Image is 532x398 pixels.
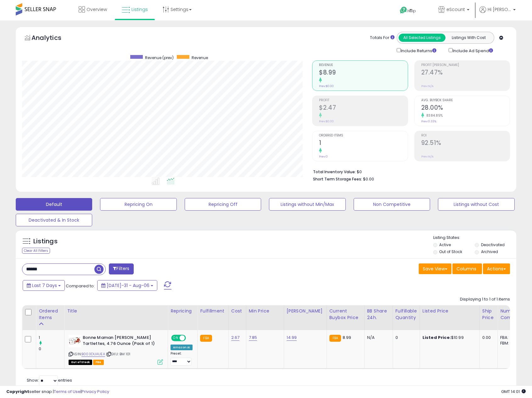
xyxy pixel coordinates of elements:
[39,335,64,340] div: 1
[481,249,498,254] label: Archived
[460,296,510,302] div: Displaying 1 to 1 of 1 items
[392,47,444,54] div: Include Returns
[481,242,505,247] label: Deactivated
[456,266,476,272] span: Columns
[319,69,407,77] h2: $8.99
[249,308,281,314] div: Min Price
[249,334,257,341] a: 7.85
[423,308,477,314] div: Listed Price
[100,198,176,211] button: Repricing On
[421,69,510,77] h2: 27.47%
[479,6,516,20] a: Hi [PERSON_NAME]
[421,84,434,88] small: Prev: N/A
[97,280,157,291] button: [DATE]-31 - Aug-06
[483,263,510,274] button: Actions
[407,8,416,14] span: Help
[501,389,526,395] span: 2025-08-14 14:01 GMT
[395,308,417,321] div: Fulfillable Quantity
[500,340,521,346] div: FBM: 4
[231,308,244,314] div: Cost
[313,168,505,175] li: $0
[482,335,493,340] div: 0.00
[329,335,341,342] small: FBA
[423,334,451,340] b: Listed Price:
[319,104,407,113] h2: $2.47
[39,308,62,321] div: Ordered Items
[192,55,208,60] span: Revenue
[16,214,92,226] button: Deactivated & In Stock
[109,263,133,274] button: Filters
[145,55,174,60] span: Revenue (prev)
[16,198,92,211] button: Default
[83,335,159,348] b: Bonne Maman [PERSON_NAME] Tartlettes, 4.76 Ounce (Pack of 1)
[500,308,523,321] div: Num of Comp.
[106,351,130,357] span: | SKU: BM 101
[231,334,240,341] a: 2.67
[54,389,81,395] a: Terms of Use
[421,104,510,113] h2: 28.00%
[69,360,92,365] span: All listings that are currently out of stock and unavailable for purchase on Amazon
[367,308,390,321] div: BB Share 24h.
[421,64,510,67] span: Profit [PERSON_NAME]
[446,6,465,13] span: eScount
[400,6,407,14] i: Get Help
[185,198,261,211] button: Repricing Off
[439,242,451,247] label: Active
[488,6,511,13] span: Hi [PERSON_NAME]
[482,308,495,321] div: Ship Price
[433,235,516,241] p: Listing States:
[200,308,226,314] div: Fulfillment
[421,99,510,102] span: Avg. Buybox Share
[6,389,29,395] strong: Copyright
[367,335,388,340] div: N/A
[313,176,362,182] b: Short Term Storage Fees:
[172,335,180,341] span: ON
[66,283,95,289] span: Compared to:
[421,119,436,123] small: Prev: 0.33%
[424,113,443,118] small: 8384.85%
[185,335,195,341] span: OFF
[31,33,74,44] h5: Analytics
[500,335,521,340] div: FBA: 2
[6,389,109,395] div: seller snap | |
[423,335,475,340] div: $10.99
[39,346,64,352] div: 0
[171,345,193,350] div: Amazon AI
[319,99,407,102] span: Profit
[313,169,356,174] b: Total Inventory Value:
[439,249,462,254] label: Out of Stock
[399,34,445,42] button: All Selected Listings
[33,237,58,246] h5: Listings
[445,34,492,42] button: Listings With Cost
[171,351,193,366] div: Preset:
[319,119,334,123] small: Prev: $0.00
[200,335,212,342] small: FBA
[363,176,374,182] span: $0.00
[395,2,428,20] a: Help
[69,335,81,347] img: 41RK6kyonML._SL40_.jpg
[87,6,107,13] span: Overview
[81,351,105,357] a: B003DUAUEA
[370,35,395,41] div: Totals For
[444,47,503,54] div: Include Ad Spend
[319,139,407,148] h2: 1
[287,308,324,314] div: [PERSON_NAME]
[67,308,165,314] div: Title
[107,282,149,289] span: [DATE]-31 - Aug-06
[343,334,351,340] span: 8.99
[319,84,334,88] small: Prev: $0.00
[421,139,510,148] h2: 92.51%
[81,389,109,395] a: Privacy Policy
[395,335,415,340] div: 0
[438,198,514,211] button: Listings without Cost
[419,263,451,274] button: Save View
[171,308,195,314] div: Repricing
[329,308,362,321] div: Current Buybox Price
[319,134,407,137] span: Ordered Items
[93,360,104,365] span: FBA
[69,335,163,364] div: ASIN:
[32,282,57,289] span: Last 7 Days
[421,134,510,137] span: ROI
[22,248,50,254] div: Clear All Filters
[269,198,345,211] button: Listings without Min/Max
